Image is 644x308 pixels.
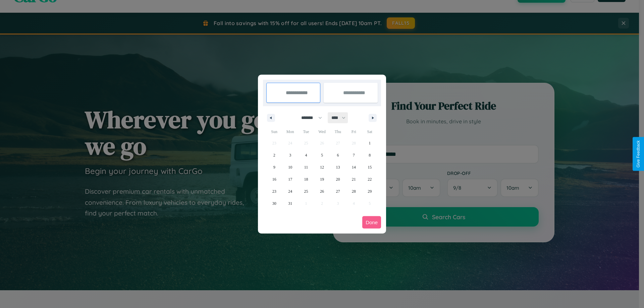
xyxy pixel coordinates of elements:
div: Give Feedback [636,140,641,168]
button: 8 [362,149,378,161]
span: Thu [330,126,346,137]
span: 20 [336,173,340,185]
button: 9 [266,161,282,173]
span: 25 [304,185,308,197]
span: 9 [273,161,275,173]
button: 18 [298,173,314,185]
span: 2 [273,149,275,161]
span: Sun [266,126,282,137]
span: 17 [288,173,292,185]
button: 31 [282,197,298,209]
button: 15 [362,161,378,173]
span: 21 [352,173,356,185]
button: 22 [362,173,378,185]
button: 17 [282,173,298,185]
span: 3 [289,149,291,161]
span: 10 [288,161,292,173]
button: 7 [346,149,362,161]
button: 27 [330,185,346,197]
span: 5 [321,149,323,161]
button: 2 [266,149,282,161]
span: Wed [314,126,330,137]
button: 6 [330,149,346,161]
span: 12 [320,161,324,173]
span: 24 [288,185,292,197]
span: 23 [272,185,276,197]
span: Mon [282,126,298,137]
span: Tue [298,126,314,137]
span: 11 [304,161,308,173]
button: 11 [298,161,314,173]
button: 30 [266,197,282,209]
span: 16 [272,173,276,185]
button: 26 [314,185,330,197]
span: 14 [352,161,356,173]
button: 19 [314,173,330,185]
span: 31 [288,197,292,209]
span: 13 [336,161,340,173]
span: 27 [336,185,340,197]
button: 24 [282,185,298,197]
button: 21 [346,173,362,185]
span: 6 [337,149,339,161]
span: 30 [272,197,276,209]
span: 1 [369,137,371,149]
span: 8 [369,149,371,161]
span: 28 [352,185,356,197]
span: 19 [320,173,324,185]
button: 20 [330,173,346,185]
span: 15 [368,161,372,173]
button: Done [362,216,381,229]
span: Fri [346,126,362,137]
span: 18 [304,173,308,185]
span: 4 [305,149,307,161]
button: 3 [282,149,298,161]
span: Sat [362,126,378,137]
button: 13 [330,161,346,173]
button: 14 [346,161,362,173]
button: 5 [314,149,330,161]
button: 12 [314,161,330,173]
button: 4 [298,149,314,161]
span: 26 [320,185,324,197]
button: 29 [362,185,378,197]
button: 1 [362,137,378,149]
span: 22 [368,173,372,185]
button: 10 [282,161,298,173]
span: 29 [368,185,372,197]
span: 7 [353,149,355,161]
button: 16 [266,173,282,185]
button: 23 [266,185,282,197]
button: 28 [346,185,362,197]
button: 25 [298,185,314,197]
